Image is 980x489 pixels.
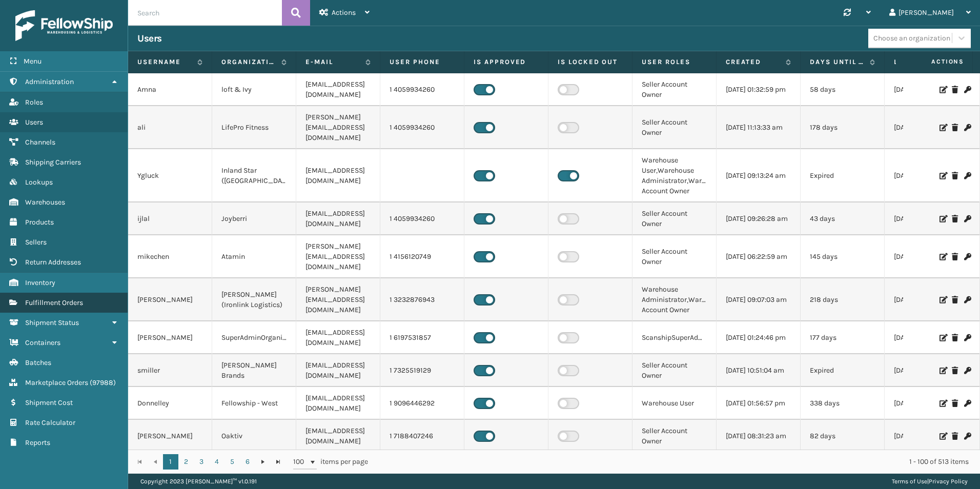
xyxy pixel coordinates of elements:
i: Delete [952,334,958,341]
td: [EMAIL_ADDRESS][DOMAIN_NAME] [296,354,380,387]
span: Reports [25,438,50,447]
label: User phone [390,57,455,67]
td: [EMAIL_ADDRESS][DOMAIN_NAME] [296,321,380,354]
td: 43 days [801,202,885,235]
i: Change Password [964,400,970,407]
span: Containers [25,338,60,347]
a: Privacy Policy [929,478,968,485]
td: 1 7188407246 [380,420,464,453]
i: Edit [940,433,946,440]
i: Change Password [964,296,970,303]
img: logo [15,10,113,41]
span: Roles [25,98,43,107]
label: Days until password expires [810,57,865,67]
i: Change Password [964,367,970,374]
i: Delete [952,124,958,131]
td: 1 4059934260 [380,106,464,149]
td: [DATE] 09:33:37 am [885,321,969,354]
td: Amna [128,73,212,106]
label: Created [726,57,781,67]
a: Go to the last page [271,454,286,470]
td: Fellowship - West [212,387,296,420]
label: Is Locked Out [558,57,623,67]
span: Channels [25,138,55,147]
i: Change Password [964,86,970,93]
td: Seller Account Owner [632,73,717,106]
span: 100 [293,457,309,467]
span: Menu [24,57,42,66]
td: Oaktiv [212,420,296,453]
i: Edit [940,253,946,260]
td: 145 days [801,235,885,278]
td: 1 9096446292 [380,387,464,420]
i: Delete [952,367,958,374]
td: 1 3232876943 [380,278,464,321]
td: [EMAIL_ADDRESS][DOMAIN_NAME] [296,420,380,453]
td: Seller Account Owner [632,202,717,235]
span: Sellers [25,238,47,247]
td: [DATE] 09:13:24 am [717,149,801,202]
label: Organization [221,57,276,67]
label: Username [137,57,192,67]
span: Actions [332,8,356,17]
label: Last Seen [894,57,949,67]
div: | [892,474,968,489]
h3: Users [137,32,162,45]
td: [PERSON_NAME] [128,420,212,453]
td: 82 days [801,420,885,453]
i: Change Password [964,124,970,131]
span: Administration [25,77,74,86]
td: 1 4059934260 [380,73,464,106]
td: [DATE] 01:10:30 pm [885,235,969,278]
td: [DATE] 01:32:59 pm [717,73,801,106]
span: Shipping Carriers [25,158,81,167]
span: Warehouses [25,198,65,207]
td: [EMAIL_ADDRESS][DOMAIN_NAME] [296,149,380,202]
i: Edit [940,296,946,303]
td: [DATE] 09:07:03 am [717,278,801,321]
label: User Roles [642,57,707,67]
td: [PERSON_NAME] [128,278,212,321]
td: ali [128,106,212,149]
span: Actions [899,53,970,70]
span: Inventory [25,278,55,287]
td: Joyberri [212,202,296,235]
div: Choose an organization [873,33,950,44]
a: 3 [194,454,209,470]
td: smiller [128,354,212,387]
td: 177 days [801,321,885,354]
i: Delete [952,86,958,93]
i: Change Password [964,215,970,222]
td: ScanshipSuperAdministrator [632,321,717,354]
td: [DATE] 10:21:44 am [885,354,969,387]
td: Warehouse User,Warehouse Administrator,Warehouse Account Owner [632,149,717,202]
a: 1 [163,454,178,470]
td: [PERSON_NAME][EMAIL_ADDRESS][DOMAIN_NAME] [296,106,380,149]
span: Shipment Status [25,318,79,327]
td: 1 6197531857 [380,321,464,354]
td: [DATE] 05:12:54 pm [885,149,969,202]
i: Change Password [964,253,970,260]
td: [PERSON_NAME][EMAIL_ADDRESS][DOMAIN_NAME] [296,278,380,321]
td: [DATE] 04:07:02 pm [885,420,969,453]
span: Return Addresses [25,258,81,267]
td: Seller Account Owner [632,235,717,278]
td: Seller Account Owner [632,420,717,453]
td: 338 days [801,387,885,420]
i: Edit [940,215,946,222]
td: Seller Account Owner [632,354,717,387]
i: Delete [952,296,958,303]
td: Donnelley [128,387,212,420]
i: Delete [952,253,958,260]
div: 1 - 100 of 513 items [382,457,969,467]
i: Delete [952,400,958,407]
td: Expired [801,354,885,387]
td: [DATE] 08:31:23 am [717,420,801,453]
td: mikechen [128,235,212,278]
a: Go to the next page [255,454,271,470]
td: Inland Star ([GEOGRAPHIC_DATA]) [212,149,296,202]
span: Marketplace Orders [25,378,88,387]
td: [PERSON_NAME][EMAIL_ADDRESS][DOMAIN_NAME] [296,235,380,278]
td: 1 7325519129 [380,354,464,387]
td: Seller Account Owner [632,106,717,149]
